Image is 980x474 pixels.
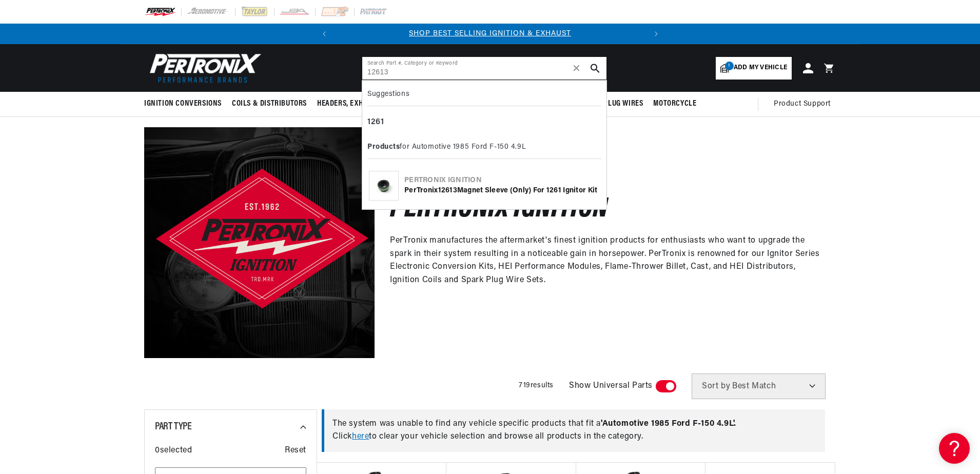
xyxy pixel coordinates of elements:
span: Add my vehicle [734,63,787,73]
div: 1261 [367,114,601,131]
a: SHOP BEST SELLING IGNITION & EXHAUST [409,30,571,37]
slideshow-component: Translation missing: en.sections.announcements.announcement_bar [119,24,861,44]
span: 1 [725,62,734,70]
h2: Pertronix Ignition [390,198,608,222]
span: Motorcycle [653,98,696,109]
summary: Spark Plug Wires [576,92,649,116]
input: Search Part #, Category or Keyword [362,57,606,80]
summary: Motorcycle [648,92,701,116]
div: Pertronix Ignition [404,175,600,186]
span: 0 selected [155,444,192,458]
summary: Headers, Exhausts & Components [312,92,442,116]
b: 12613 [438,187,457,194]
b: Products [367,143,400,151]
summary: Product Support [774,92,836,116]
div: 1 of 2 [335,28,646,39]
img: Pertronix Ignition [144,127,375,358]
span: Show Universal Parts [569,380,653,393]
a: 1Add my vehicle [716,57,792,80]
button: Translation missing: en.sections.announcements.next_announcement [646,24,667,44]
span: ' Automotive 1985 Ford F-150 4.9L '. [601,420,736,428]
summary: Ignition Conversions [144,92,227,116]
div: PerTronix Magnet Sleeve (only) for 1261 Ignitor Kit [404,186,600,196]
p: PerTronix manufactures the aftermarket's finest ignition products for enthusiasts who want to upg... [390,234,820,287]
summary: Coils & Distributors [227,92,312,116]
span: Ignition Conversions [144,98,222,109]
select: Sort by [692,373,826,399]
a: here [352,432,369,441]
div: for Automotive 1985 Ford F-150 4.9L [367,139,601,159]
span: 719 results [519,382,554,389]
img: Pertronix [144,50,262,86]
span: Sort by [702,382,730,390]
span: Reset [285,444,306,458]
span: Coils & Distributors [232,98,307,109]
div: The system was unable to find any vehicle specific products that fit a Click to clear your vehicl... [322,409,825,452]
img: PerTronix 12613 Magnet Sleeve (only) for 1261 Ignitor Kit [369,171,398,200]
div: Announcement [335,28,646,39]
span: Product Support [774,98,831,110]
span: Part Type [155,422,191,432]
button: search button [584,57,606,80]
button: Translation missing: en.sections.announcements.previous_announcement [314,24,335,44]
div: Suggestions [367,86,601,106]
span: Spark Plug Wires [581,98,643,109]
span: Headers, Exhausts & Components [317,98,437,109]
